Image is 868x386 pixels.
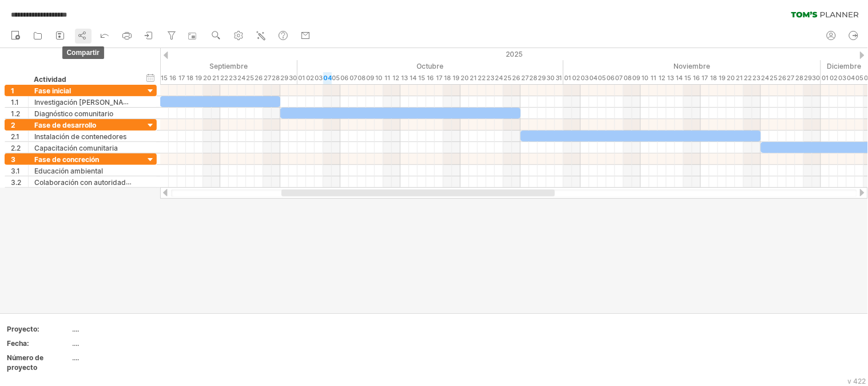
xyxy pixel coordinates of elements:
font: 18 [711,74,718,82]
div: Sábado, 22 de noviembre de 2025 [744,72,752,84]
font: 24 [238,74,246,82]
font: 3 [11,155,15,164]
font: 25 [247,74,255,82]
font: 29 [538,74,546,82]
font: 26 [779,74,787,82]
div: Martes, 28 de octubre de 2025 [529,72,538,84]
div: Martes, 14 de octubre de 2025 [409,72,418,84]
div: Martes, 16 de septiembre de 2025 [169,72,177,84]
div: Martes, 25 de noviembre de 2025 [770,72,778,84]
div: Miércoles, 8 de octubre de 2025 [358,72,366,84]
font: 10 [642,74,649,82]
font: Proyecto: [7,325,39,333]
font: 2.1 [11,132,19,141]
font: 01 [565,74,572,82]
font: Fase inicial [34,86,71,95]
font: 16 [693,74,700,82]
font: Fase de desarrollo [34,121,96,129]
div: Martes, 30 de septiembre de 2025 [289,72,298,84]
div: Martes, 4 de noviembre de 2025 [589,72,598,84]
font: 2 [11,121,15,129]
font: 20 [461,74,469,82]
font: .... [72,325,79,333]
font: 11 [385,74,391,82]
font: Fecha: [7,339,29,348]
font: 01 [299,74,306,82]
div: Lunes, 13 de octubre de 2025 [401,72,409,84]
font: 07 [350,74,357,82]
font: 15 [685,74,692,82]
font: 23 [487,74,495,82]
font: 27 [264,74,271,82]
div: Viernes, 7 de noviembre de 2025 [615,72,624,84]
div: Martes, 7 de octubre de 2025 [349,72,358,84]
div: Lunes, 10 de noviembre de 2025 [641,72,649,84]
font: 29 [281,74,289,82]
div: Domingo, 28 de septiembre de 2025 [272,72,280,84]
font: 27 [521,74,529,82]
font: 15 [161,74,168,82]
a: compartir [75,29,92,44]
font: 21 [213,74,220,82]
div: Jueves, 2 de octubre de 2025 [306,72,315,84]
font: 22 [744,74,752,82]
font: 02 [573,74,581,82]
font: 12 [393,74,400,82]
div: Sábado, 15 de noviembre de 2025 [684,72,692,84]
font: 29 [804,74,812,82]
font: 30 [547,74,555,82]
font: 21 [470,74,477,82]
div: Sábado, 1 de noviembre de 2025 [564,72,572,84]
div: Sábado, 4 de octubre de 2025 [323,72,332,84]
font: 20 [727,74,735,82]
div: Octubre de 2025 [298,60,564,72]
font: 06 [341,74,349,82]
font: 03 [581,74,589,82]
div: Miércoles, 22 de octubre de 2025 [478,72,486,84]
font: 03 [839,74,847,82]
div: Viernes, 17 de octubre de 2025 [435,72,443,84]
font: 2025 [506,50,522,58]
font: 01 [822,74,829,82]
font: 17 [702,74,708,82]
div: Jueves, 18 de septiembre de 2025 [186,72,195,84]
font: Colaboración con autoridades [34,178,133,187]
font: Diciembre [827,62,862,70]
div: Viernes, 19 de septiembre de 2025 [195,72,203,84]
div: Miércoles, 1 de octubre de 2025 [298,72,306,84]
font: 19 [719,74,726,82]
div: Domingo, 19 de octubre de 2025 [452,72,461,84]
div: Viernes, 31 de octubre de 2025 [555,72,564,84]
font: 28 [796,74,804,82]
div: Domingo, 16 de noviembre de 2025 [692,72,701,84]
font: 03 [315,74,323,82]
font: 22 [478,74,486,82]
font: 26 [255,74,263,82]
font: 07 [616,74,623,82]
font: Investigación [PERSON_NAME] [34,97,136,107]
div: Martes, 18 de noviembre de 2025 [710,72,718,84]
font: 14 [676,74,683,82]
div: Martes, 11 de noviembre de 2025 [649,72,658,84]
font: compartir [67,49,100,57]
div: Miércoles, 19 de noviembre de 2025 [718,72,727,84]
div: Lunes, 27 de octubre de 2025 [521,72,529,84]
div: Martes, 2 de diciembre de 2025 [830,72,838,84]
font: 10 [376,74,383,82]
font: 23 [753,74,761,82]
font: Actividad [34,75,66,84]
font: 28 [530,74,538,82]
font: .... [72,353,79,362]
font: 06 [607,74,615,82]
font: 08 [624,74,632,82]
font: 1.2 [11,109,20,118]
div: Domingo, 2 de noviembre de 2025 [572,72,581,84]
div: Sábado, 18 de octubre de 2025 [443,72,452,84]
div: Miércoles, 24 de septiembre de 2025 [237,72,246,84]
font: 2.2 [11,144,21,152]
div: Lunes, 17 de noviembre de 2025 [701,72,710,84]
div: Sábado, 25 de octubre de 2025 [504,72,512,84]
font: 15 [419,74,426,82]
font: 05 [856,74,864,82]
div: Domingo, 9 de noviembre de 2025 [632,72,641,84]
